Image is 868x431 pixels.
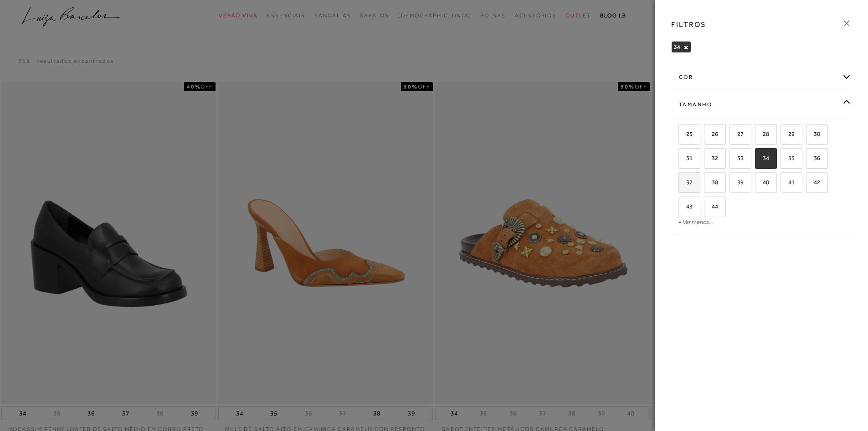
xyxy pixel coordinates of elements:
[779,155,788,164] input: 35
[756,130,769,137] span: 28
[671,19,706,30] h3: FILTROS
[677,131,686,140] input: 25
[705,203,718,210] span: 44
[807,155,820,161] span: 36
[674,44,680,50] span: 34
[703,131,712,140] input: 26
[730,179,744,186] span: 39
[705,155,718,161] span: 32
[705,130,718,137] span: 26
[672,65,851,89] div: cor
[705,179,718,186] span: 38
[781,155,795,161] span: 35
[677,203,686,213] input: 43
[703,155,712,164] input: 32
[679,155,693,161] span: 31
[781,179,795,186] span: 41
[756,155,769,161] span: 34
[683,218,713,225] a: Ver menos...
[728,131,737,140] input: 27
[672,93,851,117] div: Tamanho
[728,179,737,188] input: 39
[779,179,788,188] input: 41
[730,130,744,137] span: 27
[807,179,820,186] span: 42
[730,155,744,161] span: 33
[678,218,681,225] span: -
[754,155,763,164] input: 34
[679,130,693,137] span: 25
[756,179,769,186] span: 40
[679,203,693,210] span: 43
[728,155,737,164] input: 33
[679,179,693,186] span: 37
[754,179,763,188] input: 40
[677,155,686,164] input: 31
[683,44,688,51] button: 34 Close
[781,130,795,137] span: 29
[779,131,788,140] input: 29
[805,131,814,140] input: 30
[805,155,814,164] input: 36
[703,203,712,213] input: 44
[703,179,712,188] input: 38
[754,131,763,140] input: 28
[807,130,820,137] span: 30
[677,179,686,188] input: 37
[805,179,814,188] input: 42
